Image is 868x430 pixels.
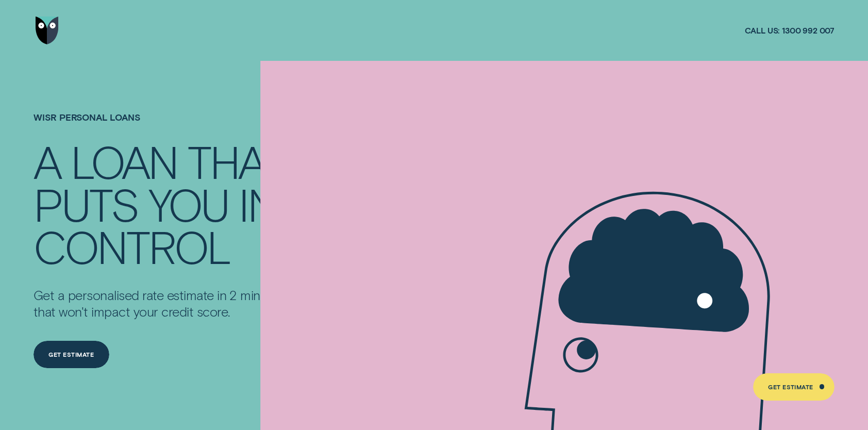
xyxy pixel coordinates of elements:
[753,373,834,401] a: Get Estimate
[34,140,297,267] h4: A LOAN THAT PUTS YOU IN CONTROL
[148,183,228,225] div: YOU
[34,225,230,267] div: CONTROL
[34,183,138,225] div: PUTS
[239,183,277,225] div: IN
[34,112,297,140] h1: Wisr Personal Loans
[36,16,58,44] img: Wisr
[745,25,835,36] a: Call us:1300 992 007
[745,25,780,36] span: Call us:
[34,140,60,182] div: A
[34,288,297,321] p: Get a personalised rate estimate in 2 minutes that won't impact your credit score.
[782,25,834,36] span: 1300 992 007
[71,140,177,182] div: LOAN
[34,341,109,368] a: Get Estimate
[188,140,285,182] div: THAT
